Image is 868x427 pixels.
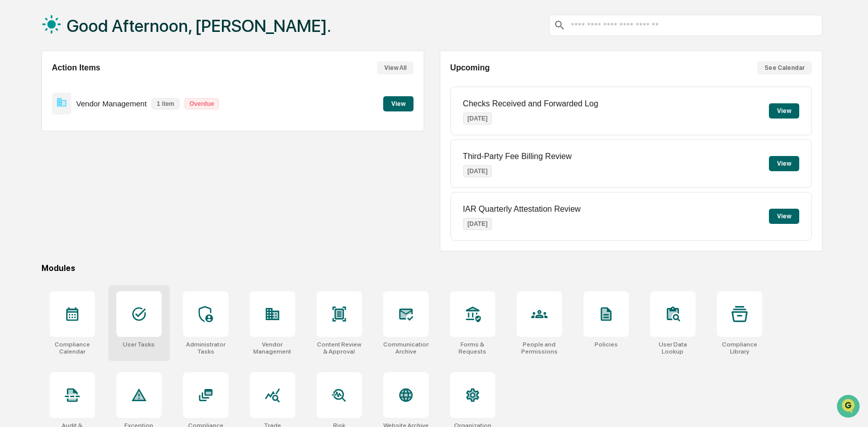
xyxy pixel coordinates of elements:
p: IAR Quarterly Attestation Review [463,205,581,214]
div: Compliance Library [717,341,762,355]
p: 1 item [152,98,179,109]
a: Powered byPylon [71,171,122,179]
div: We're available if you need us! [34,88,128,96]
p: Third-Party Fee Billing Review [463,152,572,161]
a: 🗄️Attestations [69,124,129,142]
div: Content Review & Approval [316,341,362,355]
p: [DATE] [463,218,492,230]
span: Pylon [101,172,122,179]
a: 🖐️Preclearance [6,124,69,142]
button: View [383,96,414,111]
div: 🖐️ [10,129,18,137]
iframe: Open customer support [836,394,863,421]
h2: Upcoming [450,63,490,72]
button: View All [377,61,414,74]
h1: Good Afternoon, [PERSON_NAME]. [67,16,331,36]
img: 1746055101610-c473b297-6a78-478c-a979-82029cc54cd1 [10,77,28,96]
div: 🔎 [10,148,18,156]
div: User Data Lookup [650,341,696,355]
div: Policies [595,341,618,348]
div: Forms & Requests [450,341,495,355]
div: User Tasks [123,341,155,348]
button: See Calendar [757,61,812,74]
button: View [769,103,799,119]
span: Data Lookup [20,147,64,157]
div: Start new chat [34,77,166,88]
span: Preclearance [20,128,65,138]
span: Attestations [83,128,125,138]
p: How can we help? [10,21,184,37]
button: View [769,156,799,171]
p: Checks Received and Forwarded Log [463,99,599,108]
div: People and Permissions [517,341,562,355]
div: Compliance Calendar [50,341,95,355]
div: 🗄️ [73,129,81,137]
div: Administrator Tasks [183,341,229,355]
a: 🔎Data Lookup [6,143,68,161]
div: Modules [41,263,823,273]
a: View [383,98,414,108]
button: View [769,209,799,224]
div: Vendor Management [250,341,295,355]
div: Communications Archive [383,341,429,355]
p: [DATE] [463,165,492,177]
p: Vendor Management [76,99,147,108]
button: Start new chat [172,81,184,93]
p: Overdue [185,98,219,109]
h2: Action Items [52,63,101,72]
p: [DATE] [463,112,492,125]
